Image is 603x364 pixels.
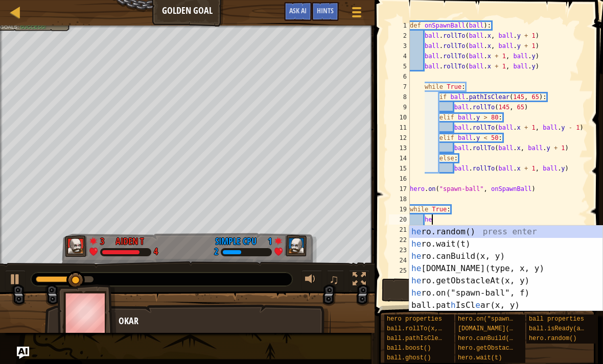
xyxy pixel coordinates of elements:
span: hero properties [387,316,442,323]
div: 20 [389,214,410,225]
span: hero.random() [529,335,577,342]
div: 17 [389,184,410,194]
div: 10 [389,112,410,123]
div: 3 [389,41,410,51]
div: 2 [214,248,218,257]
div: Simple CPU [215,235,257,248]
div: 11 [389,123,410,133]
div: 16 [389,174,410,184]
div: 25 [389,265,410,276]
div: 15 [389,163,410,174]
span: ball.rollTo(x, y) [387,325,449,332]
div: 1 [389,20,410,31]
span: hero.wait(t) [458,354,502,361]
div: 18 [389,194,410,204]
div: 4 [154,248,158,257]
img: thang_avatar_frame.png [57,284,117,341]
span: ♫ [329,272,339,287]
button: ♫ [327,270,344,291]
button: ⌘ + P: Play [5,270,26,291]
div: 1 [262,235,272,244]
div: 21 [389,225,410,235]
div: 6 [389,71,410,82]
div: 5 [389,61,410,71]
div: Okar [119,314,320,328]
button: Toggle fullscreen [349,270,369,291]
span: [DOMAIN_NAME](type, x, y) [458,325,550,332]
button: Adjust volume [301,270,322,291]
span: ball.ghost() [387,354,431,361]
span: hero.getObstacleAt(x, y) [458,345,546,352]
button: Ask AI [284,2,312,21]
span: Hints [317,6,334,15]
span: : [17,24,20,30]
div: 9 [389,102,410,112]
button: Ask AI [17,347,29,359]
div: 8 [389,92,410,102]
button: Run ⇧↵ [382,278,481,302]
span: ball properties [529,316,584,323]
div: 24 [389,255,410,265]
div: 2 [389,31,410,41]
span: Ask AI [289,6,307,15]
img: thang_avatar_frame.png [285,235,307,257]
div: 13 [389,143,410,153]
div: 12 [389,133,410,143]
div: 19 [389,204,410,214]
button: Show game menu [344,2,369,26]
div: 23 [389,245,410,255]
div: 3 [100,235,110,244]
span: Success! [20,24,45,30]
div: 7 [389,82,410,92]
span: hero.canBuild(x, y) [458,335,528,342]
div: 22 [389,235,410,245]
span: ball.pathIsClear(x, y) [387,335,468,342]
img: thang_avatar_frame.png [65,235,87,257]
div: 4 [389,51,410,61]
span: ball.boost() [387,345,431,352]
span: hero.on("spawn-ball", f) [458,316,546,323]
div: Aiden T [115,235,144,248]
div: 14 [389,153,410,163]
